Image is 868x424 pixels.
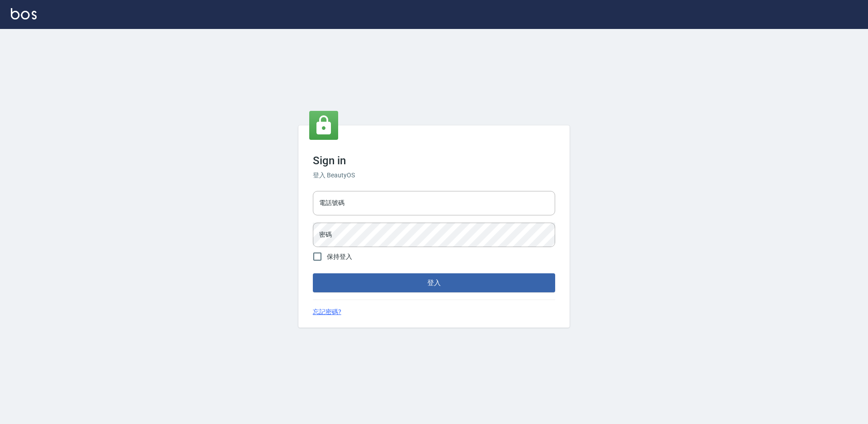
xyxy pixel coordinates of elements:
a: 忘記密碼? [313,307,341,317]
span: 保持登入 [327,252,352,262]
h6: 登入 BeautyOS [313,171,555,180]
button: 登入 [313,273,555,292]
img: Logo [11,8,37,19]
h3: Sign in [313,154,555,167]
